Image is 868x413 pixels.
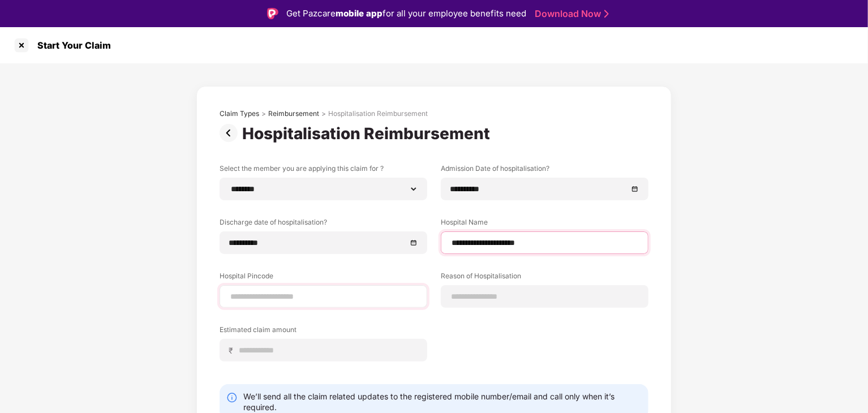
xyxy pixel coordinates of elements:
img: svg+xml;base64,PHN2ZyBpZD0iUHJldi0zMngzMiIgeG1sbnM9Imh0dHA6Ly93d3cudzMub3JnLzIwMDAvc3ZnIiB3aWR0aD... [220,124,242,142]
div: Get Pazcare for all your employee benefits need [286,7,526,20]
label: Hospital Pincode [220,271,427,285]
label: Estimated claim amount [220,325,427,339]
div: > [261,109,266,118]
img: Stroke [604,8,609,20]
div: Hospitalisation Reimbursement [242,124,495,143]
div: Reimbursement [268,109,319,118]
div: We’ll send all the claim related updates to the registered mobile number/email and call only when... [243,391,642,412]
label: Select the member you are applying this claim for ? [220,164,427,178]
label: Discharge date of hospitalisation? [220,217,427,231]
div: Start Your Claim [31,40,111,51]
div: Hospitalisation Reimbursement [328,109,428,118]
strong: mobile app [336,8,383,19]
img: svg+xml;base64,PHN2ZyBpZD0iSW5mby0yMHgyMCIgeG1sbnM9Imh0dHA6Ly93d3cudzMub3JnLzIwMDAvc3ZnIiB3aWR0aD... [226,392,238,403]
label: Admission Date of hospitalisation? [441,164,648,178]
div: Claim Types [220,109,259,118]
div: > [321,109,326,118]
label: Reason of Hospitalisation [441,271,648,285]
span: ₹ [229,345,238,356]
a: Download Now [535,8,605,20]
img: Logo [267,8,278,19]
label: Hospital Name [441,217,648,231]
